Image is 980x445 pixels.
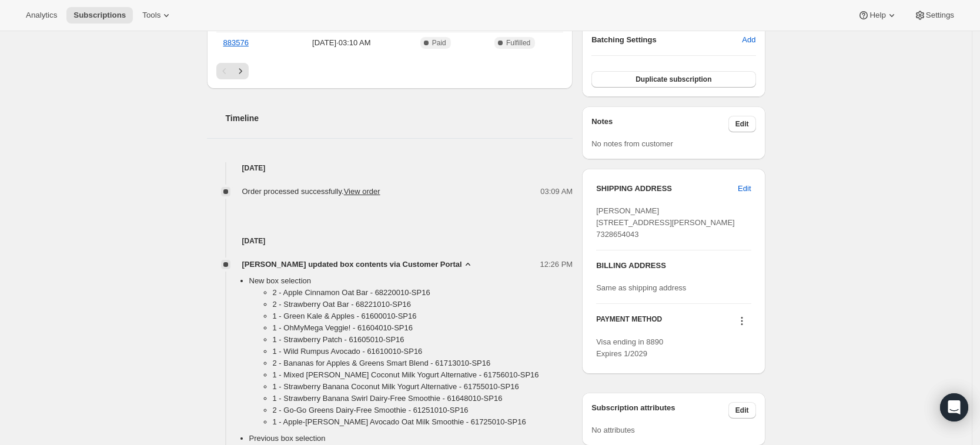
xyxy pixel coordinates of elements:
span: 12:26 PM [540,259,573,270]
li: 1 - Strawberry Patch - 61605010-SP16 [273,334,573,346]
h3: Subscription attributes [591,402,728,419]
button: Edit [728,402,756,419]
h2: Timeline [226,112,573,124]
span: Subscriptions [73,11,126,20]
button: Tools [135,7,179,24]
li: 1 - Strawberry Banana Coconut Milk Yogurt Alternative - 61755010-SP16 [273,381,573,393]
span: Duplicate subscription [636,75,711,84]
button: [PERSON_NAME] updated box contents via Customer Portal [242,259,474,270]
h3: BILLING ADDRESS [596,260,751,272]
span: Add [742,34,755,46]
span: [PERSON_NAME] updated box contents via Customer Portal [242,259,462,270]
span: Tools [142,11,160,20]
span: [PERSON_NAME] [STREET_ADDRESS][PERSON_NAME] 7328654043 [596,206,735,239]
button: Analytics [19,7,64,24]
li: 1 - Strawberry Banana Swirl Dairy-Free Smoothie - 61648010-SP16 [273,393,573,404]
li: 2 - Strawberry Oat Bar - 68221010-SP16 [273,299,573,310]
button: Edit [728,116,756,132]
span: Fulfilled [506,38,530,48]
span: Same as shipping address [596,283,686,292]
h3: SHIPPING ADDRESS [596,183,738,195]
span: Help [869,11,885,20]
h3: PAYMENT METHOD [596,314,662,330]
span: Edit [738,183,751,195]
span: Edit [735,119,749,129]
div: Open Intercom Messenger [940,393,968,421]
span: [DATE] · 03:10 AM [285,37,397,49]
button: Edit [731,179,758,198]
button: Settings [907,7,961,24]
li: 2 - Bananas for Apples & Greens Smart Blend - 61713010-SP16 [273,357,573,369]
li: 1 - Green Kale & Apples - 61600010-SP16 [273,310,573,322]
li: 2 - Apple Cinnamon Oat Bar - 68220010-SP16 [273,287,573,299]
button: Add [735,31,762,49]
button: Next [232,63,249,79]
button: Subscriptions [66,7,133,24]
nav: Pagination [216,63,564,79]
span: No attributes [591,426,635,434]
span: Analytics [26,11,57,20]
span: Paid [432,38,446,48]
h4: [DATE] [207,162,573,174]
li: 1 - Apple-[PERSON_NAME] Avocado Oat Milk Smoothie - 61725010-SP16 [273,416,573,428]
h3: Notes [591,116,728,132]
a: View order [344,187,380,196]
button: Help [851,7,904,24]
li: 1 - Mixed [PERSON_NAME] Coconut Milk Yogurt Alternative - 61756010-SP16 [273,369,573,381]
button: Duplicate subscription [591,71,755,88]
span: Settings [926,11,954,20]
li: New box selection [249,275,573,433]
h6: Batching Settings [591,34,742,46]
span: Edit [735,406,749,415]
span: No notes from customer [591,139,673,148]
li: 1 - Wild Rumpus Avocado - 61610010-SP16 [273,346,573,357]
h4: [DATE] [207,235,573,247]
span: 03:09 AM [540,186,573,198]
li: 1 - OhMyMega Veggie! - 61604010-SP16 [273,322,573,334]
li: 2 - Go-Go Greens Dairy-Free Smoothie - 61251010-SP16 [273,404,573,416]
span: Visa ending in 8890 Expires 1/2029 [596,337,663,358]
span: Order processed successfully. [242,187,380,196]
a: 883576 [223,38,249,47]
